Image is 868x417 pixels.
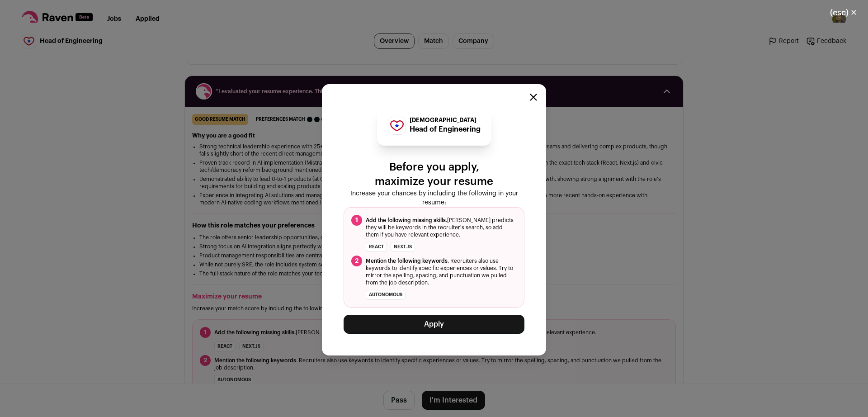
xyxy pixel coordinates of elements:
button: Close modal [819,3,868,23]
img: 86abc0f52df4d18fa54d1702f6a1702bfc7d9524f0033ad2c4a9b99e73e9b2c7.jpg [388,117,406,134]
span: 2 [351,256,362,266]
span: 1 [351,215,362,226]
button: Close modal [530,94,537,101]
p: Before you apply, maximize your resume [344,160,524,189]
button: Apply [344,315,524,334]
p: Head of Engineering [410,124,481,135]
span: [PERSON_NAME] predicts they will be keywords in the recruiter's search, so add them if you have r... [366,217,517,238]
li: autonomous [366,290,406,300]
span: Mention the following keywords [366,258,448,264]
li: Next.js [391,242,415,252]
span: Add the following missing skills. [366,218,447,223]
p: [DEMOGRAPHIC_DATA] [410,117,481,124]
p: Increase your chances by including the following in your resume: [344,189,524,207]
span: . Recruiters also use keywords to identify specific experiences or values. Try to mirror the spel... [366,257,517,286]
li: React [366,242,387,252]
